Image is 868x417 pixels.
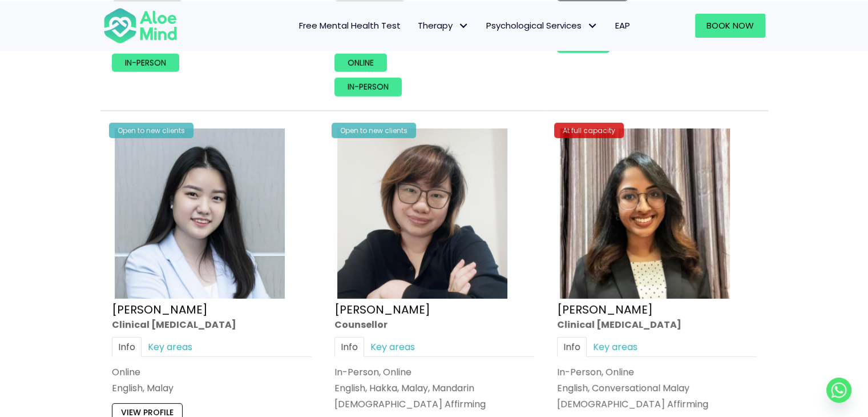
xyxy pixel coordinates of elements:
div: Counsellor [334,318,534,331]
a: Online [334,54,387,72]
a: In-person [334,78,402,96]
div: Open to new clients [332,123,416,138]
a: Info [334,337,364,357]
a: [PERSON_NAME] [334,302,430,318]
img: Yvonne crop Aloe Mind [337,129,507,299]
a: TherapyTherapy: submenu [409,14,478,38]
nav: Menu [192,14,639,38]
div: Clinical [MEDICAL_DATA] [557,318,757,331]
span: EAP [615,19,630,31]
a: [PERSON_NAME] [557,302,653,318]
a: Whatsapp [826,378,851,403]
div: Clinical [MEDICAL_DATA] [112,318,312,331]
div: [DEMOGRAPHIC_DATA] Affirming [334,398,534,411]
p: English, Hakka, Malay, Mandarin [334,382,534,395]
span: Therapy [418,19,469,31]
a: Key areas [587,337,644,357]
div: Online [112,366,312,379]
p: English, Malay [112,382,312,395]
span: Therapy: submenu [455,17,472,34]
a: Free Mental Health Test [290,14,409,38]
a: Key areas [364,337,421,357]
a: EAP [607,14,639,38]
a: Info [557,337,587,357]
a: In-person [112,54,179,72]
div: At full capacity [554,123,624,138]
a: Key areas [142,337,199,357]
div: In-Person, Online [334,366,534,379]
a: Info [112,337,142,357]
a: Psychological ServicesPsychological Services: submenu [478,14,607,38]
span: Psychological Services [486,19,598,31]
div: [DEMOGRAPHIC_DATA] Affirming [557,398,757,411]
img: Aloe mind Logo [103,7,177,45]
a: Book Now [695,14,765,38]
span: Psychological Services: submenu [584,17,601,34]
a: [PERSON_NAME] [112,302,208,318]
img: Yen Li Clinical Psychologist [115,129,285,299]
span: Free Mental Health Test [299,19,401,31]
div: In-Person, Online [557,366,757,379]
img: croped-Anita_Profile-photo-300×300 [560,129,730,299]
div: Open to new clients [109,123,193,138]
span: Book Now [706,19,754,31]
a: Online [557,35,609,53]
p: English, Conversational Malay [557,382,757,395]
